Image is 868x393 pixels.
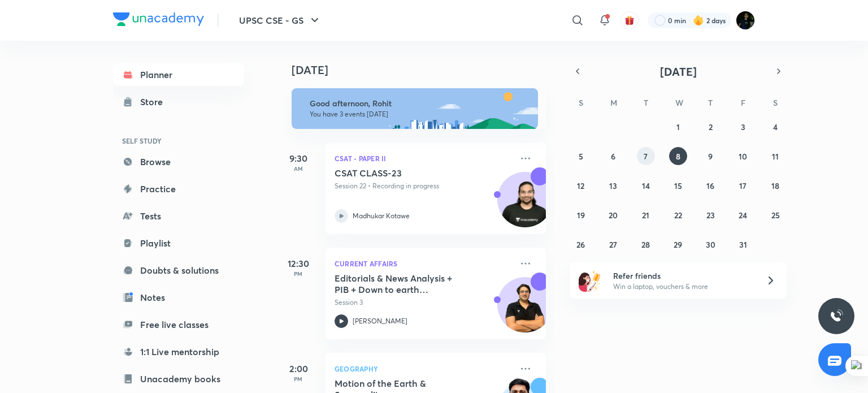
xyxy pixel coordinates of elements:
button: October 31, 2025 [734,235,752,253]
img: referral [579,269,601,292]
abbr: October 13, 2025 [609,180,617,191]
button: October 4, 2025 [766,118,784,136]
abbr: October 24, 2025 [739,210,747,221]
a: Tests [113,205,244,227]
h5: 12:30 [276,257,321,270]
abbr: October 12, 2025 [577,180,584,191]
abbr: October 16, 2025 [706,180,714,191]
abbr: October 25, 2025 [771,210,780,221]
abbr: October 17, 2025 [739,180,747,191]
button: October 24, 2025 [734,206,752,224]
button: avatar [620,11,639,29]
button: October 7, 2025 [637,147,655,165]
div: Store [140,95,170,109]
abbr: Saturday [773,97,778,108]
img: Company Logo [113,12,204,26]
a: Notes [113,286,244,309]
button: October 15, 2025 [669,176,687,195]
button: October 26, 2025 [572,235,590,253]
p: PM [276,375,321,382]
span: [DATE] [660,64,697,79]
button: UPSC CSE - GS [232,9,328,32]
abbr: October 15, 2025 [674,180,682,191]
img: avatar [624,15,635,25]
a: Browse [113,150,244,173]
abbr: October 9, 2025 [708,151,713,162]
h5: Editorials & News Analysis + PIB + Down to earth (October) - L3 [335,273,475,295]
abbr: October 10, 2025 [739,151,747,162]
button: October 2, 2025 [701,118,719,136]
abbr: October 20, 2025 [609,210,618,221]
abbr: October 29, 2025 [674,239,682,250]
a: Store [113,90,244,113]
abbr: October 1, 2025 [676,122,680,132]
abbr: October 11, 2025 [772,151,779,162]
button: October 3, 2025 [734,118,752,136]
button: October 29, 2025 [669,235,687,253]
p: Session 22 • Recording in progress [335,181,512,191]
p: You have 3 events [DATE] [310,110,528,119]
button: October 17, 2025 [734,176,752,195]
abbr: Monday [610,97,617,108]
abbr: Friday [741,97,745,108]
button: October 28, 2025 [637,235,655,253]
abbr: October 18, 2025 [771,180,779,191]
a: Unacademy books [113,368,244,390]
abbr: Tuesday [644,97,648,108]
img: Avatar [498,178,552,232]
abbr: October 22, 2025 [674,210,682,221]
button: October 14, 2025 [637,176,655,195]
button: October 20, 2025 [604,206,622,224]
button: October 5, 2025 [572,147,590,165]
a: Company Logo [113,12,204,29]
button: October 25, 2025 [766,206,784,224]
a: Free live classes [113,313,244,336]
p: Win a laptop, vouchers & more [613,282,752,292]
a: Doubts & solutions [113,259,244,282]
p: [PERSON_NAME] [353,316,407,326]
button: October 27, 2025 [604,235,622,253]
abbr: October 4, 2025 [773,122,778,132]
button: October 16, 2025 [701,176,719,195]
a: Planner [113,63,244,86]
h6: Good afternoon, Rohit [310,98,528,109]
img: Rohit Duggal [736,11,755,30]
button: October 19, 2025 [572,206,590,224]
p: AM [276,165,321,172]
button: October 8, 2025 [669,147,687,165]
abbr: Thursday [708,97,713,108]
abbr: October 3, 2025 [741,122,745,132]
abbr: October 31, 2025 [739,239,747,250]
abbr: October 7, 2025 [644,151,648,162]
abbr: Sunday [579,97,583,108]
h6: SELF STUDY [113,131,244,150]
img: streak [693,15,704,26]
h4: [DATE] [292,63,557,77]
p: Session 3 [335,297,512,308]
button: October 30, 2025 [701,235,719,253]
button: October 10, 2025 [734,147,752,165]
abbr: October 5, 2025 [579,151,583,162]
abbr: October 23, 2025 [706,210,715,221]
abbr: October 27, 2025 [609,239,617,250]
p: Geography [335,362,512,375]
abbr: October 28, 2025 [641,239,650,250]
button: October 21, 2025 [637,206,655,224]
button: October 23, 2025 [701,206,719,224]
a: Playlist [113,232,244,254]
h6: Refer friends [613,270,752,282]
h5: 9:30 [276,152,321,165]
img: ttu [830,309,843,323]
p: Current Affairs [335,257,512,270]
a: Practice [113,178,244,200]
abbr: October 14, 2025 [642,180,650,191]
button: October 12, 2025 [572,176,590,195]
abbr: October 6, 2025 [611,151,615,162]
button: [DATE] [585,63,771,79]
img: afternoon [292,88,538,129]
a: 1:1 Live mentorship [113,340,244,363]
abbr: Wednesday [675,97,683,108]
h5: 2:00 [276,362,321,375]
button: October 6, 2025 [604,147,622,165]
abbr: October 30, 2025 [706,239,715,250]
